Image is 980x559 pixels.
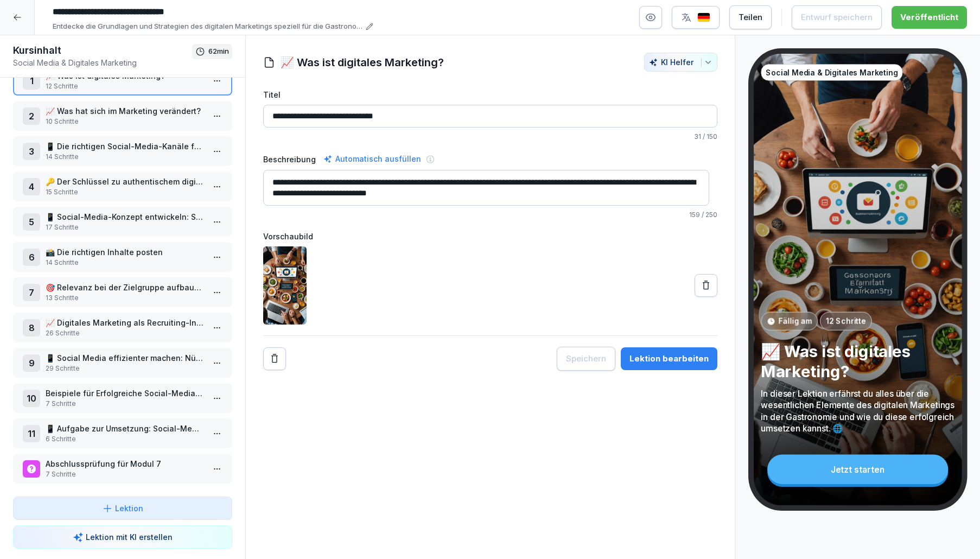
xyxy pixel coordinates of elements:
[46,388,204,399] p: Beispiele für Erfolgreiche Social-Media-Kanäle in der Gastgeberbranche
[792,5,882,29] button: Entwurf speichern
[46,187,204,197] p: 15 Schritte
[566,353,606,365] div: Speichern
[263,231,717,242] label: Vorschaubild
[46,117,204,126] p: 10 Schritte
[46,328,204,338] p: 26 Schritte
[281,54,444,71] h1: 📈 Was ist digitales Marketing?
[644,53,717,72] button: KI Helfer
[46,293,204,303] p: 13 Schritte
[13,57,192,68] p: Social Media & Digitales Marketing
[761,341,954,381] p: 📈 Was ist digitales Marketing?
[263,347,286,370] button: Remove
[263,89,717,100] label: Titel
[321,153,423,166] div: Automatisch ausfüllen
[697,12,710,23] img: de.svg
[23,284,40,301] div: 7
[13,497,232,520] button: Lektion
[694,132,701,141] span: 31
[13,101,232,131] div: 2📈 Was hat sich im Marketing verändert?10 Schritte
[13,44,192,57] h1: Kursinhalt
[621,347,717,370] button: Lektion bearbeiten
[23,107,40,125] div: 2
[825,315,866,327] p: 12 Schritte
[767,454,948,484] div: Jetzt starten
[739,11,762,23] div: Teilen
[263,246,307,325] img: l9exghxpi8gskpofvnh952g0.png
[23,319,40,336] div: 8
[46,434,204,444] p: 6 Schritte
[629,353,709,365] div: Lektion bearbeiten
[23,178,40,195] div: 4
[13,136,232,166] div: 3📱 Die richtigen Social-Media-Kanäle für Gastronomiebetriebe14 Schritte
[689,211,700,219] span: 159
[23,390,40,407] div: 10
[263,132,717,142] p: / 150
[13,66,232,96] div: 1📈 Was ist digitales Marketing?12 Schritte
[46,258,204,268] p: 14 Schritte
[900,11,958,23] div: Veröffentlicht
[46,364,204,373] p: 29 Schritte
[23,354,40,372] div: 9
[13,242,232,272] div: 6📸 Die richtigen Inhalte posten14 Schritte
[13,348,232,378] div: 9📱 Social Media effizienter machen: Nützliche Tools29 Schritte
[263,154,316,165] label: Beschreibung
[115,503,143,514] p: Lektion
[86,531,173,543] p: Lektion mit KI erstellen
[46,211,204,223] p: 📱 Social-Media-Konzept entwickeln: So ziehst du neue Gäste und Mitarbeiter*innen an
[46,458,204,469] p: Abschlussprüfung für Modul 7
[761,388,954,434] p: In dieser Lektion erfährst du alles über die wesentlichen Elemente des digitalen Marketings in de...
[46,352,204,364] p: 📱 Social Media effizienter machen: Nützliche Tools
[13,418,232,448] div: 11📱 Aufgabe zur Umsetzung: Social-Media- und Recruiting-Konzept6 Schritte
[263,210,717,220] p: / 250
[46,152,204,162] p: 14 Schritte
[13,525,232,549] button: Lektion mit KI erstellen
[557,347,615,371] button: Speichern
[801,11,873,23] div: Entwurf speichern
[13,313,232,342] div: 8📈 Digitales Marketing als Recruiting-Instrument26 Schritte
[13,207,232,237] div: 5📱 Social-Media-Konzept entwickeln: So ziehst du neue Gäste und Mitarbeiter*innen an17 Schritte
[23,213,40,231] div: 5
[13,383,232,413] div: 10Beispiele für Erfolgreiche Social-Media-Kanäle in der Gastgeberbranche7 Schritte
[46,282,204,293] p: 🎯 Relevanz bei der Zielgruppe aufbauen
[46,246,204,258] p: 📸 Die richtigen Inhalte posten
[13,171,232,201] div: 4🔑 Der Schlüssel zu authentischem digitalem Marketing15 Schritte
[46,105,204,117] p: 📈 Was hat sich im Marketing verändert?
[46,141,204,152] p: 📱 Die richtigen Social-Media-Kanäle für Gastronomiebetriebe
[729,5,772,29] button: Teilen
[13,277,232,307] div: 7🎯 Relevanz bei der Zielgruppe aufbauen13 Schritte
[23,72,40,90] div: 1
[778,315,812,327] p: Fällig am
[46,469,204,479] p: 7 Schritte
[46,81,204,91] p: 12 Schritte
[53,21,362,32] p: Entdecke die Grundlagen und Strategien des digitalen Marketings speziell für die Gastronomie. Erf...
[892,6,967,29] button: Veröffentlicht
[46,399,204,409] p: 7 Schritte
[23,425,40,442] div: 11
[46,223,204,232] p: 17 Schritte
[13,454,232,484] div: Abschlussprüfung für Modul 77 Schritte
[766,67,898,78] p: Social Media & Digitales Marketing
[208,46,229,57] p: 62 min
[46,176,204,187] p: 🔑 Der Schlüssel zu authentischem digitalem Marketing
[649,58,712,67] div: KI Helfer
[23,249,40,266] div: 6
[46,317,204,328] p: 📈 Digitales Marketing als Recruiting-Instrument
[23,143,40,160] div: 3
[46,423,204,434] p: 📱 Aufgabe zur Umsetzung: Social-Media- und Recruiting-Konzept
